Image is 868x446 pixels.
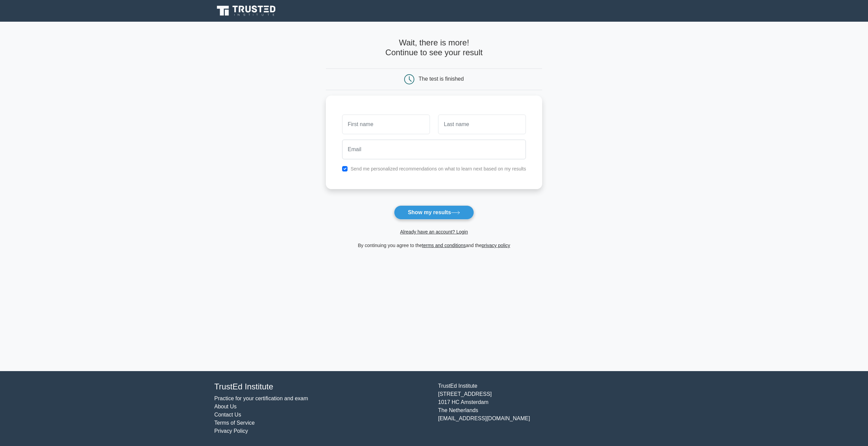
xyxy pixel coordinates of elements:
input: First name [342,115,430,134]
div: By continuing you agree to the and the [322,241,547,249]
h4: TrustEd Institute [214,382,430,392]
a: About Us [214,404,237,409]
div: TrustEd Institute [STREET_ADDRESS] 1017 HC Amsterdam The Netherlands [EMAIL_ADDRESS][DOMAIN_NAME] [434,382,658,435]
div: The test is finished [419,76,464,82]
a: Terms of Service [214,420,255,426]
h4: Wait, there is more! Continue to see your result [326,38,542,58]
button: Show my results [394,205,474,220]
input: Email [342,140,526,159]
label: Send me personalized recommendations on what to learn next based on my results [351,166,526,171]
a: privacy policy [482,243,510,248]
a: Already have an account? Login [400,229,468,235]
input: Last name [438,115,526,134]
a: Practice for your certification and exam [214,396,308,401]
a: terms and conditions [422,243,466,248]
a: Privacy Policy [214,428,248,434]
a: Contact Us [214,412,241,418]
